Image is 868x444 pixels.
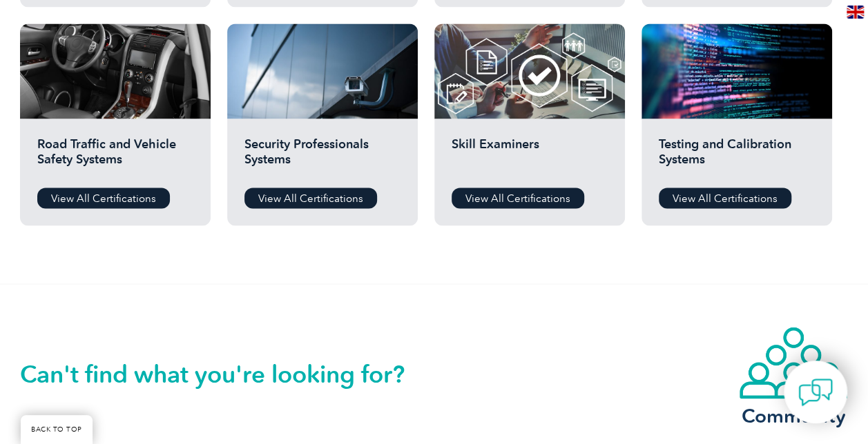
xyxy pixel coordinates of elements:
[738,325,849,400] img: icon-community.webp
[37,188,170,208] a: View All Certifications
[244,136,401,177] h2: Security Professionals Systems
[847,6,864,19] img: en
[798,375,833,410] img: contact-chat.png
[37,136,193,177] h2: Road Traffic and Vehicle Safety Systems
[738,407,849,424] h3: Community
[452,136,608,177] h2: Skill Examiners
[21,415,93,444] a: BACK TO TOP
[738,325,849,424] a: Community
[20,363,434,385] h2: Can't find what you're looking for?
[244,188,377,208] a: View All Certifications
[659,136,815,177] h2: Testing and Calibration Systems
[452,188,584,208] a: View All Certifications
[659,188,791,208] a: View All Certifications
